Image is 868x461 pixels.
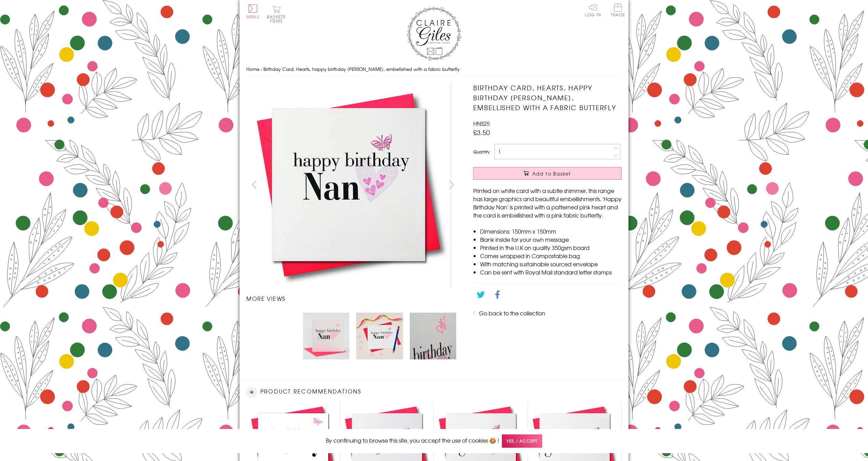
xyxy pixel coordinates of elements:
img: Birthday Card, Hearts, happy birthday Nan, embellished with a fabric butterfly [246,83,451,287]
span: Add to Basket [532,170,571,177]
li: Carousel Page 4 [406,309,460,362]
img: Birthday Card, Hearts, happy birthday Nan, embellished with a fabric butterfly [356,313,403,359]
button: prev [246,177,262,192]
button: Add to Basket [473,167,622,180]
a: Home [246,66,259,72]
span: Trade [611,3,625,17]
a: Go back to the collection [479,309,545,317]
span: 0 items [270,14,286,24]
img: Claire Giles Greetings Cards [407,7,461,61]
li: Carousel Page 1 (Current Slide) [246,309,300,362]
li: Can be sent with Royal Mail standard letter stamps [480,268,622,276]
span: › [261,66,262,72]
button: Basket0 items [267,5,286,23]
li: Blank inside for your own message [480,235,622,243]
span: £3.50 [473,128,490,137]
li: With matching sustainable sourced envelope [480,260,622,268]
button: next [444,177,460,192]
ul: Carousel Pagination [246,309,460,362]
img: Birthday Card, Hearts, happy birthday Nan, embellished with a fabric butterfly [460,83,664,287]
p: Printed on white card with a subtle shimmer, this range has large graphics and beautiful embellis... [473,187,622,219]
h3: More views [246,294,460,302]
h1: Birthday Card, Hearts, happy birthday [PERSON_NAME], embellished with a fabric butterfly [473,83,622,112]
img: Birthday Card, Hearts, happy birthday Nan, embellished with a fabric butterfly [410,313,456,359]
li: Dimensions: 150mm x 150mm [480,227,622,235]
a: Trade [611,3,625,18]
span: Menu [246,14,260,20]
li: Comes wrapped in Compostable bag [480,252,622,260]
span: Birthday Card, Hearts, happy birthday [PERSON_NAME], embellished with a fabric butterfly [263,66,460,72]
span: HNS25 [473,119,490,128]
button: Menu [246,4,260,19]
h2: Product recommendations [246,387,622,397]
img: Birthday Card, Hearts, happy birthday Nan, embellished with a fabric butterfly [303,313,349,359]
li: Carousel Page 2 [300,309,353,362]
nav: breadcrumbs [246,62,622,76]
li: Printed in the U.K on quality 350gsm board [480,243,622,252]
span: Yes, I accept [502,434,542,448]
label: Quantity [473,149,490,155]
li: Carousel Page 3 [353,309,406,362]
a: Log In [585,3,601,17]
